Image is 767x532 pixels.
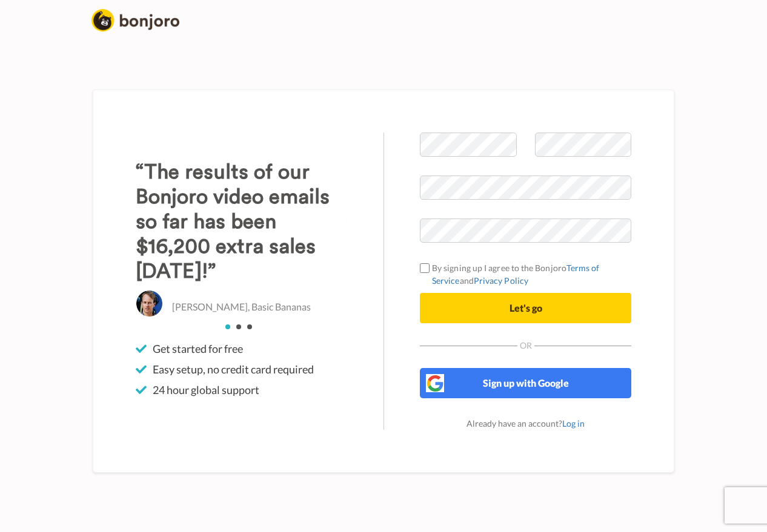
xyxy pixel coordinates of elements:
span: 24 hour global support [153,383,259,397]
span: Let's go [510,302,542,314]
span: Already have an account? [467,418,585,429]
img: Christo Hall, Basic Bananas [136,290,163,317]
a: Privacy Policy [474,275,528,286]
a: Log in [562,418,585,429]
button: Let's go [420,293,631,323]
span: Easy setup, no credit card required [153,362,314,376]
button: Sign up with Google [420,368,631,398]
img: logo_full.png [91,9,179,31]
span: Sign up with Google [483,377,569,389]
h3: “The results of our Bonjoro video emails so far has been $16,200 extra sales [DATE]!” [136,160,347,284]
input: By signing up I agree to the BonjoroTerms of ServiceandPrivacy Policy [420,263,430,273]
p: [PERSON_NAME], Basic Bananas [172,300,311,314]
label: By signing up I agree to the Bonjoro and [420,261,631,287]
a: Terms of Service [432,263,600,286]
span: Get started for free [153,341,243,356]
span: Or [517,341,534,350]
